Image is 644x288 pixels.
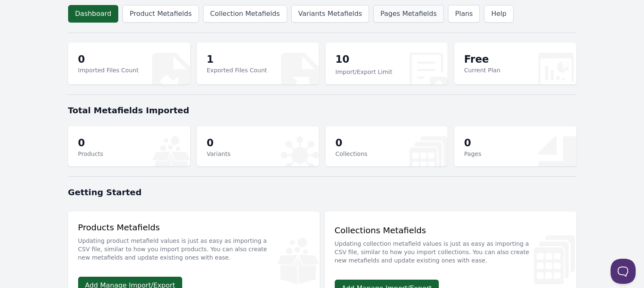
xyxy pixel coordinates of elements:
p: 0 [78,53,139,66]
iframe: Toggle Customer Support [611,259,636,284]
p: 0 [464,136,481,150]
p: Imported Files Count [78,66,139,74]
p: Free [464,53,501,66]
p: 0 [336,136,368,150]
a: Dashboard [68,5,119,23]
p: 10 [336,53,392,68]
a: Product Metafields [122,5,199,23]
p: Exported Files Count [207,66,267,74]
p: 0 [78,136,103,150]
p: Import/Export Limit [336,68,392,76]
div: Collections Metafields [335,224,566,270]
h1: Total Metafields Imported [68,104,576,116]
p: Current Plan [464,66,501,74]
p: Products [78,150,103,158]
div: Products Metafields [78,222,310,267]
p: Updating collection metafield values is just as easy as importing a CSV file, similar to how you ... [335,236,566,265]
p: 0 [207,136,231,150]
h1: Getting Started [68,186,576,198]
p: Pages [464,150,481,158]
a: Plans [448,5,480,23]
p: Variants [207,150,231,158]
a: Variants Metafields [291,5,369,23]
a: Help [484,5,513,23]
a: Collection Metafields [203,5,287,23]
a: Pages Metafields [373,5,444,23]
p: Collections [336,150,368,158]
p: Updating product metafield values is just as easy as importing a CSV file, similar to how you imp... [78,233,310,262]
p: 1 [207,53,267,66]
